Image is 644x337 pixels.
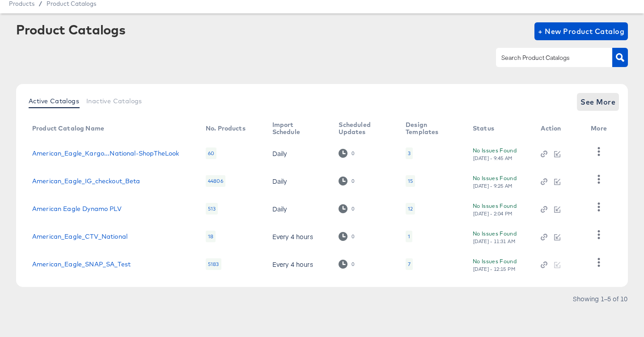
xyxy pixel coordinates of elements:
div: 1 [406,231,412,242]
input: Search Product Catalogs [500,53,595,63]
th: Status [466,118,534,139]
div: 0 [351,261,355,267]
div: 0 [339,204,354,213]
div: 0 [351,206,355,212]
div: 0 [351,233,355,240]
div: 12 [408,205,413,212]
div: Product Catalogs [16,22,125,37]
span: Inactive Catalogs [86,97,142,105]
td: Daily [265,139,332,167]
div: 18 [206,231,216,242]
div: 7 [408,261,411,268]
th: Action [534,118,584,139]
a: American_Eagle_SNAP_SA_Test [32,261,131,268]
td: Daily [265,195,332,223]
a: American_Eagle_CTV_National [32,233,127,240]
div: 0 [351,178,355,184]
td: Daily [265,167,332,195]
a: American_Eagle_Kargo...National-ShopTheLook [32,150,179,157]
div: 0 [351,150,355,156]
div: Product Catalog Name [32,125,104,132]
div: 1 [408,233,410,240]
span: See More [580,96,615,108]
div: Showing 1–5 of 10 [572,295,628,302]
div: 3 [408,150,411,157]
button: + New Product Catalog [534,22,628,40]
td: Every 4 hours [265,250,332,278]
div: 44806 [206,175,225,187]
th: More [584,118,618,139]
div: 0 [339,232,354,240]
div: Import Schedule [272,121,321,135]
div: 0 [339,149,354,157]
div: 60 [206,147,216,159]
div: 0 [339,177,354,185]
div: 513 [206,203,218,215]
div: Design Templates [406,121,455,135]
div: 15 [406,175,415,187]
a: American Eagle Dynamo PLV [32,205,122,212]
span: Active Catalogs [29,97,79,105]
span: + New Product Catalog [538,25,624,38]
div: 3 [406,147,413,159]
button: See More [577,93,619,111]
div: Scheduled Updates [339,121,388,135]
div: 0 [339,260,354,268]
div: 7 [406,258,413,270]
td: Every 4 hours [265,223,332,250]
div: 12 [406,203,415,215]
div: 15 [408,177,413,185]
div: 5183 [206,258,221,270]
a: American_Eagle_IG_checkout_Beta [32,177,140,185]
div: No. Products [206,125,246,132]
